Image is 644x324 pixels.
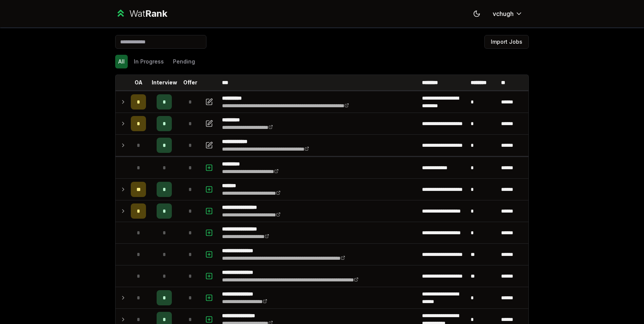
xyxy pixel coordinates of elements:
button: vchugh [487,7,529,21]
button: All [115,55,128,68]
span: Rank [145,8,167,19]
div: Wat [129,8,167,20]
span: vchugh [493,9,514,18]
a: WatRank [115,8,167,20]
p: Interview [152,79,177,86]
p: Offer [183,79,197,86]
button: In Progress [131,55,167,68]
button: Pending [170,55,198,68]
button: Import Jobs [484,35,529,49]
p: OA [135,79,143,86]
